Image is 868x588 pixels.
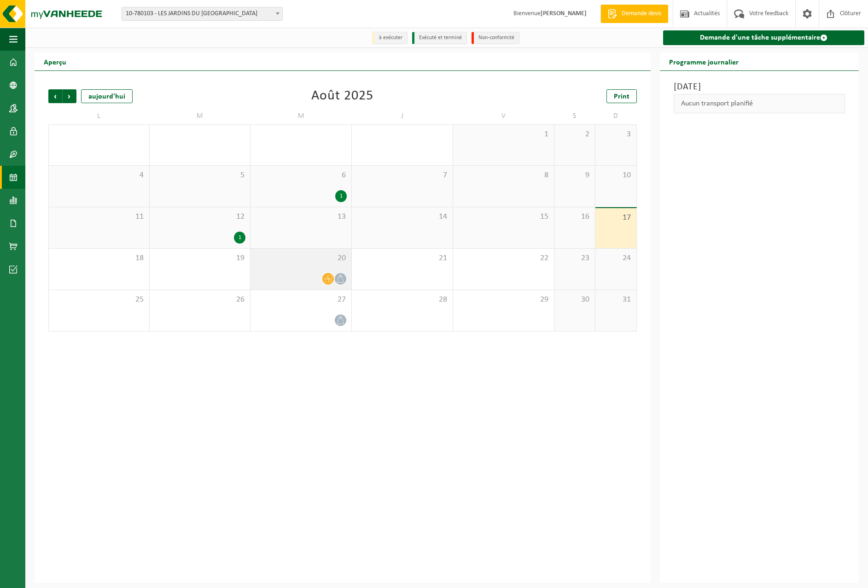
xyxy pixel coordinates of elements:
[606,89,637,103] a: Print
[255,212,347,222] span: 13
[53,170,145,180] span: 4
[458,212,549,222] span: 15
[154,212,246,222] span: 12
[458,170,549,180] span: 8
[453,108,554,124] td: V
[674,80,845,94] h3: [DATE]
[335,190,347,202] div: 1
[472,32,519,44] li: Non-conformité
[356,170,448,180] span: 7
[122,7,283,21] span: 10-780103 - LES JARDINS DU COUVENT - DEUX-ACREN
[600,213,631,223] span: 17
[600,253,631,263] span: 24
[255,170,347,180] span: 6
[53,212,145,222] span: 11
[255,295,347,305] span: 27
[356,253,448,263] span: 21
[255,253,347,263] span: 20
[458,129,549,140] span: 1
[600,129,631,140] span: 3
[250,108,352,124] td: M
[660,52,748,70] h2: Programme journalier
[63,89,76,103] span: Suivant
[554,108,595,124] td: S
[311,89,373,103] div: Août 2025
[600,170,631,180] span: 10
[35,52,76,70] h2: Aperçu
[122,7,282,20] span: 10-780103 - LES JARDINS DU COUVENT - DEUX-ACREN
[372,32,408,44] li: à exécuter
[541,10,587,17] strong: [PERSON_NAME]
[53,295,145,305] span: 25
[48,89,62,103] span: Précédent
[559,253,590,263] span: 23
[619,9,664,18] span: Demande devis
[600,295,631,305] span: 31
[600,5,668,23] a: Demande devis
[559,170,590,180] span: 9
[458,253,549,263] span: 22
[614,93,629,100] span: Print
[154,170,246,180] span: 5
[53,253,145,263] span: 18
[458,295,549,305] span: 29
[234,232,245,244] div: 1
[48,108,150,124] td: L
[559,295,590,305] span: 30
[595,108,636,124] td: D
[356,295,448,305] span: 28
[412,32,467,44] li: Exécuté et terminé
[559,212,590,222] span: 16
[81,89,133,103] div: aujourd'hui
[154,295,246,305] span: 26
[352,108,453,124] td: J
[559,129,590,140] span: 2
[150,108,251,124] td: M
[663,30,865,45] a: Demande d'une tâche supplémentaire
[356,212,448,222] span: 14
[154,253,246,263] span: 19
[674,94,845,113] div: Aucun transport planifié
